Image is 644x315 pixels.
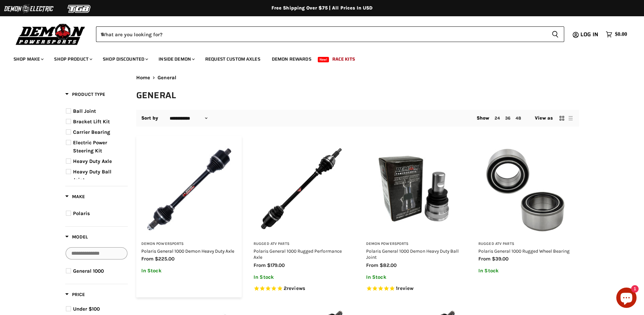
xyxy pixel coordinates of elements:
[65,91,105,100] button: Filter by Product Type
[516,115,521,121] a: 48
[505,115,510,121] a: 36
[478,241,574,247] h3: Rugged ATV Parts
[65,292,85,297] span: Price
[567,115,574,122] button: list view
[366,248,459,260] a: Polaris General 1000 Demon Heavy Duty Ball Joint
[73,169,112,183] span: Heavy Duty Ball Joint
[380,262,397,268] span: $82.00
[478,256,491,262] span: from
[65,234,88,242] button: Filter by Model
[136,90,579,101] h1: General
[254,141,349,237] img: Polaris General 1000 Rugged Performance Axle
[141,241,237,247] h3: Demon Powersports
[267,52,316,66] a: Demon Rewards
[366,274,462,280] p: In Stock
[98,52,152,66] a: Shop Discounted
[96,26,546,42] input: When autocomplete results are available use up and down arrows to review and enter to select
[495,115,500,121] a: 24
[141,256,153,262] span: from
[327,52,360,66] a: Race Kits
[65,194,85,199] span: Make
[254,248,342,260] a: Polaris General 1000 Rugged Performance Axle
[254,241,349,247] h3: Rugged ATV Parts
[73,268,104,274] span: General 1000
[136,75,579,81] nav: Breadcrumbs
[3,2,54,15] img: Demon Electric Logo 2
[398,285,413,291] span: review
[492,256,508,262] span: $39.00
[73,129,110,135] span: Carrier Bearing
[65,91,105,97] span: Product Type
[254,285,349,292] span: Rated 5.0 out of 5 stars 2 reviews
[477,115,490,121] span: Show
[141,248,234,254] a: Polaris General 1000 Demon Heavy Duty Axle
[54,2,105,15] img: TGB Logo 2
[96,26,564,42] form: Product
[254,274,349,280] p: In Stock
[478,268,574,274] p: In Stock
[366,262,378,268] span: from
[65,234,88,240] span: Model
[66,247,127,259] input: Search Options
[200,52,265,66] a: Request Custom Axles
[158,75,176,81] span: General
[73,140,107,154] span: Electric Power Steering Kit
[535,115,553,121] span: View as
[52,5,593,11] div: Free Shipping Over $75 | All Prices In USD
[580,30,598,39] span: Log in
[141,141,237,237] img: Polaris General 1000 Demon Heavy Duty Axle
[366,285,462,292] span: Rated 5.0 out of 5 stars 1 reviews
[73,306,100,312] span: Under $100
[153,52,199,66] a: Inside Demon
[614,288,639,310] inbox-online-store-chat: Shopify online store chat
[8,49,625,66] ul: Main menu
[73,108,96,114] span: Ball Joint
[136,110,579,127] nav: Collection utilities
[136,75,150,81] a: Home
[478,141,574,237] img: Polaris General 1000 Rugged Wheel Bearing
[14,22,88,46] img: Demon Powersports
[73,119,110,125] span: Bracket Lift Kit
[558,115,565,122] button: grid view
[49,52,96,66] a: Shop Product
[366,141,462,237] img: Polaris General 1000 Demon Heavy Duty Ball Joint
[577,31,602,38] a: Log in
[141,268,237,274] p: In Stock
[546,26,564,42] button: Search
[318,57,329,62] span: New!
[65,193,85,202] button: Filter by Make
[73,158,112,164] span: Heavy Duty Axle
[8,52,48,66] a: Shop Make
[73,210,90,216] span: Polaris
[254,262,266,268] span: from
[366,241,462,247] h3: Demon Powersports
[396,285,413,291] span: 1 reviews
[284,285,305,291] span: 2 reviews
[141,115,159,121] label: Sort by
[287,285,305,291] span: reviews
[615,31,627,38] span: $0.00
[267,262,285,268] span: $179.00
[602,29,630,39] a: $0.00
[65,291,85,300] button: Filter by Price
[478,248,570,254] a: Polaris General 1000 Rugged Wheel Bearing
[155,256,174,262] span: $225.00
